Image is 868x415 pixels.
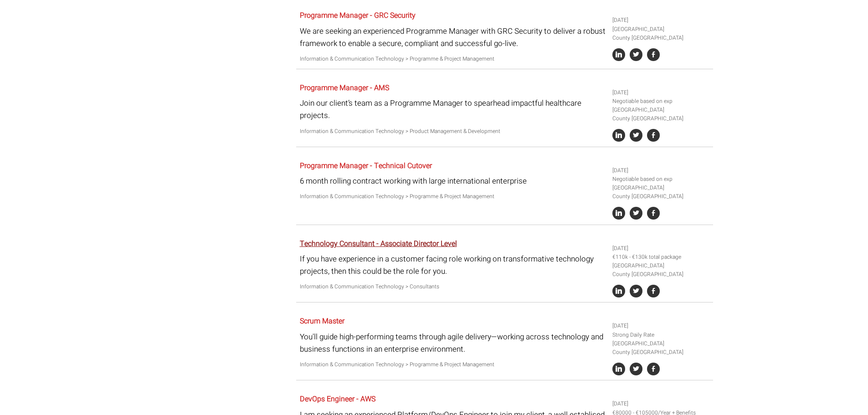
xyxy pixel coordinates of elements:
[612,25,710,42] li: [GEOGRAPHIC_DATA] County [GEOGRAPHIC_DATA]
[612,16,710,25] li: [DATE]
[300,331,606,355] p: You'll guide high-performing teams through agile delivery—working across technology and business ...
[612,331,710,339] li: Strong Daily Rate
[300,10,416,21] a: Programme Manager - GRC Security
[612,166,710,175] li: [DATE]
[612,253,710,261] li: €110k - €130k total package
[612,400,710,408] li: [DATE]
[612,88,710,97] li: [DATE]
[300,175,606,187] p: 6 month rolling contract working with large international enterprise
[300,127,606,136] p: Information & Communication Technology > Product Management & Development
[300,192,606,201] p: Information & Communication Technology > Programme & Project Management
[300,82,389,93] a: Programme Manager - AMS
[300,55,606,63] p: Information & Communication Technology > Programme & Project Management
[300,316,344,327] a: Scrum Master
[300,282,606,291] p: Information & Communication Technology > Consultants
[612,244,710,253] li: [DATE]
[300,97,606,122] p: Join our client’s team as a Programme Manager to spearhead impactful healthcare projects.
[300,360,606,369] p: Information & Communication Technology > Programme & Project Management
[300,238,457,249] a: Technology Consultant - Associate Director Level
[300,160,432,171] a: Programme Manager - Technical Cutover
[612,322,710,330] li: [DATE]
[612,106,710,123] li: [GEOGRAPHIC_DATA] County [GEOGRAPHIC_DATA]
[300,25,606,50] p: We are seeking an experienced Programme Manager with GRC Security to deliver a robust framework t...
[300,253,606,277] p: If you have experience in a customer facing role working on transformative technology projects, t...
[612,97,710,106] li: Negotiable based on exp
[612,184,710,201] li: [GEOGRAPHIC_DATA] County [GEOGRAPHIC_DATA]
[612,339,710,357] li: [GEOGRAPHIC_DATA] County [GEOGRAPHIC_DATA]
[300,394,375,405] a: DevOps Engineer - AWS
[612,261,710,279] li: [GEOGRAPHIC_DATA] County [GEOGRAPHIC_DATA]
[612,175,710,184] li: Negotiable based on exp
